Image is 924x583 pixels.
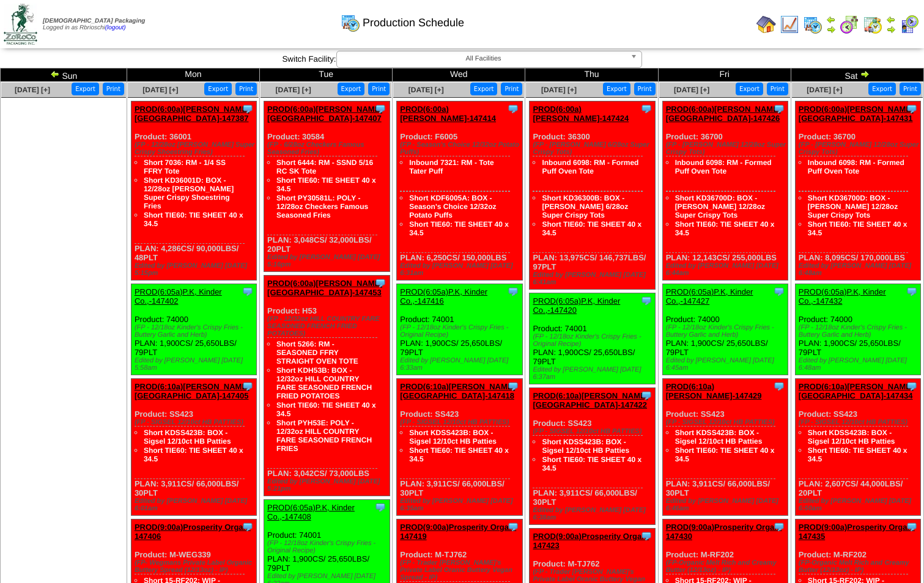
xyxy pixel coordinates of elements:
a: Short TIE60: TIE SHEET 40 x 34.5 [542,220,641,237]
img: calendarprod.gif [803,15,822,34]
div: Product: 74000 PLAN: 1,900CS / 25,650LBS / 79PLT [795,284,921,375]
img: arrowleft.gif [886,15,896,24]
div: Edited by [PERSON_NAME] [DATE] 6:01am [135,497,257,512]
img: Tooltip [773,285,785,298]
button: Export [736,82,763,95]
a: Short TIE60: TIE SHEET 40 x 34.5 [276,401,376,418]
a: Short KD36700D: BOX - [PERSON_NAME] 12/28oz Super Crispy Tots [808,194,898,219]
a: Inbound 6098: RM - Formed Puff Oven Tote [808,158,904,175]
a: [DATE] [+] [541,86,577,94]
span: [DATE] [+] [674,86,709,94]
div: (FP - [PERSON_NAME] 12/28oz Super Crispy Tots) [666,141,788,156]
img: Tooltip [242,103,254,115]
a: Short PY30581L: POLY - 12/28oz Checkers Famous Seasoned Fries [276,194,368,219]
div: Edited by [PERSON_NAME] [DATE] 6:44am [666,262,788,277]
button: Print [368,82,390,95]
div: (FP - 12/28oz [PERSON_NAME] Super Crispy Shoestring Fries) [135,141,257,156]
img: arrowright.gif [826,24,836,34]
a: PROD(6:05a)P.K, Kinder Co.,-147408 [267,503,355,521]
img: Tooltip [507,103,519,115]
div: Product: SS423 PLAN: 3,911CS / 66,000LBS / 30PLT [530,388,656,525]
img: Tooltip [640,389,652,402]
a: Short TIE60: TIE SHEET 40 x 34.5 [675,446,775,463]
img: home.gif [756,15,776,34]
img: arrowright.gif [860,69,870,79]
div: (FP - 12/18oz Kinder's Crispy Fries - Buttery Garlic and Herb) [135,324,257,339]
span: [DATE] [+] [807,86,842,94]
a: Short KD36001D: BOX - 12/28oz [PERSON_NAME] Super Crispy Shoestring Fries [144,176,234,210]
div: Product: SS423 PLAN: 3,911CS / 66,000LBS / 30PLT [397,379,523,516]
a: Short KDSS423B: BOX - Sigsel 12/10ct HB Patties [808,428,895,446]
img: Tooltip [640,295,652,307]
div: Product: 74000 PLAN: 1,900CS / 25,650LBS / 79PLT [131,284,257,375]
img: arrowright.gif [886,24,896,34]
a: Short KDSS423B: BOX - Sigsel 12/10ct HB Patties [542,438,629,455]
img: Tooltip [507,380,519,392]
a: PROD(9:00a)Prosperity Organ-147419 [400,522,516,541]
a: Short TIE60: TIE SHEET 40 x 34.5 [409,220,509,237]
button: Print [501,82,522,95]
img: Tooltip [507,521,519,533]
div: (FP - 12/18oz Kinder's Crispy Fries - Buttery Garlic and Herb) [799,324,921,339]
img: Tooltip [374,103,386,115]
div: (FP - SIGSEL 12/10ct HB PATTIES) [666,419,788,426]
span: Logged in as Rbrioschi [43,18,145,31]
div: (FP-Organic Melt Rich and Creamy Butter (12/13oz) - IP) [799,559,921,574]
a: Inbound 6098: RM - Formed Puff Oven Tote [542,158,638,175]
img: calendarcustomer.gif [900,15,919,34]
img: arrowleft.gif [826,15,836,24]
img: Tooltip [242,380,254,392]
span: All Facilities [342,51,626,66]
a: PROD(6:00a)[PERSON_NAME][GEOGRAPHIC_DATA]-147407 [267,105,383,123]
img: Tooltip [906,103,918,115]
div: Edited by [PERSON_NAME] [DATE] 5:16pm [267,254,390,268]
td: Fri [658,68,791,82]
div: Edited by [PERSON_NAME] [DATE] 5:15pm [135,262,257,277]
a: Short KDSS423B: BOX - Sigsel 12/10ct HB Patties [675,428,763,446]
div: Edited by [PERSON_NAME] [DATE] 6:41am [533,271,655,286]
img: Tooltip [640,530,652,542]
a: PROD(6:00a)[PERSON_NAME]-147424 [533,105,629,123]
a: Short TIE60: TIE SHEET 40 x 34.5 [808,446,907,463]
a: PROD(6:10a)[PERSON_NAME][GEOGRAPHIC_DATA]-147422 [533,391,648,409]
a: Short TIE60: TIE SHEET 40 x 34.5 [542,455,641,472]
span: Production Schedule [363,16,464,29]
div: (FP - SIGSEL 12/10ct HB PATTIES) [400,419,522,426]
a: PROD(6:00a)[PERSON_NAME][GEOGRAPHIC_DATA]-147431 [799,105,914,123]
div: Edited by [PERSON_NAME] [DATE] 6:31am [400,262,522,277]
a: [DATE] [+] [408,86,444,94]
div: (FP - SIGSEL 12/10ct HB PATTIES) [799,419,921,426]
td: Wed [393,68,525,82]
a: PROD(6:00a)[PERSON_NAME][GEOGRAPHIC_DATA]-147453 [267,279,383,297]
a: Short TIE60: TIE SHEET 40 x 34.5 [144,446,243,463]
a: PROD(9:00a)Prosperity Organ-147423 [533,532,649,550]
button: Print [103,82,124,95]
a: PROD(6:05a)P.K, Kinder Co.,-147416 [400,287,487,306]
div: Edited by [PERSON_NAME] [DATE] 6:48am [799,262,921,277]
img: Tooltip [374,501,386,513]
div: (FP- Wegmans Private Label Organic Buttery Spread (12/13oz) - IP) [135,559,257,574]
div: Product: 36001 PLAN: 4,286CS / 90,000LBS / 48PLT [131,101,257,280]
a: Short TIE60: TIE SHEET 40 x 34.5 [409,446,509,463]
div: (FP - 6/28oz Checkers Famous Seasoned Fries) [267,141,390,156]
button: Print [767,82,788,95]
a: Short KD36300B: BOX - [PERSON_NAME] 6/28oz Super Crispy Tots [542,194,628,219]
td: Sat [791,68,923,82]
div: Product: SS423 PLAN: 3,911CS / 66,000LBS / 30PLT [131,379,257,516]
button: Export [603,82,630,95]
div: Edited by [PERSON_NAME] [DATE] 6:33am [400,357,522,372]
img: Tooltip [242,521,254,533]
img: arrowleft.gif [50,69,60,79]
div: Edited by [PERSON_NAME] [DATE] 6:46am [666,497,788,512]
button: Export [470,82,498,95]
div: Edited by [PERSON_NAME] [DATE] 6:48am [799,357,921,372]
button: Print [235,82,257,95]
a: PROD(9:00a)Prosperity Organ-147430 [666,522,782,541]
a: Short TIE60: TIE SHEET 40 x 34.5 [276,176,376,193]
a: PROD(6:00a)[PERSON_NAME][GEOGRAPHIC_DATA]-147426 [666,105,782,123]
img: Tooltip [906,380,918,392]
a: PROD(6:00a)[PERSON_NAME][GEOGRAPHIC_DATA]-147387 [135,105,250,123]
img: calendarinout.gif [863,15,882,34]
img: line_graph.gif [780,15,799,34]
